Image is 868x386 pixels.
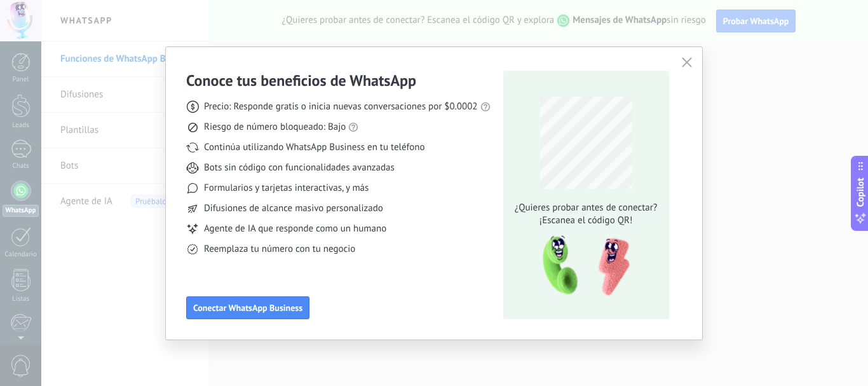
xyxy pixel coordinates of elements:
img: qr-pic-1x.png [532,232,632,300]
span: ¿Quieres probar antes de conectar? [511,202,661,214]
span: Difusiones de alcance masivo personalizado [204,202,383,215]
button: Conectar WhatsApp Business [186,296,309,319]
span: Bots sin código con funcionalidades avanzadas [204,162,395,174]
span: Riesgo de número bloqueado: Bajo [204,121,346,134]
span: Precio: Responde gratis o inicia nuevas conversaciones por $0.0002 [204,100,478,113]
span: Agente de IA que responde como un humano [204,223,386,235]
span: Formularios y tarjetas interactivas, y más [204,182,369,195]
h3: Conoce tus beneficios de WhatsApp [186,71,416,90]
span: Conectar WhatsApp Business [193,303,302,312]
span: Reemplaza tu número con tu negocio [204,243,355,256]
span: Continúa utilizando WhatsApp Business en tu teléfono [204,141,424,154]
span: ¡Escanea el código QR! [511,214,661,227]
span: Copilot [854,177,867,207]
